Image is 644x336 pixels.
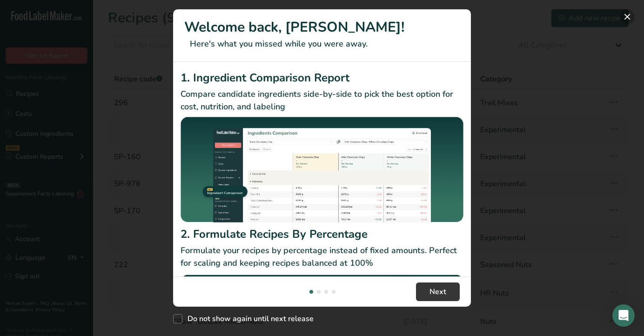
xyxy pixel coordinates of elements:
[184,38,460,50] p: Here's what you missed while you were away.
[416,282,460,301] button: Next
[182,314,314,323] span: Do not show again until next release
[181,69,463,86] h2: 1. Ingredient Comparison Report
[184,17,460,38] h1: Welcome back, [PERSON_NAME]!
[612,304,635,327] div: Open Intercom Messenger
[181,226,463,242] h2: 2. Formulate Recipes By Percentage
[181,88,463,113] p: Compare candidate ingredients side-by-side to pick the best option for cost, nutrition, and labeling
[181,244,463,269] p: Formulate your recipes by percentage instead of fixed amounts. Perfect for scaling and keeping re...
[181,117,463,222] img: Ingredient Comparison Report
[429,286,446,297] span: Next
